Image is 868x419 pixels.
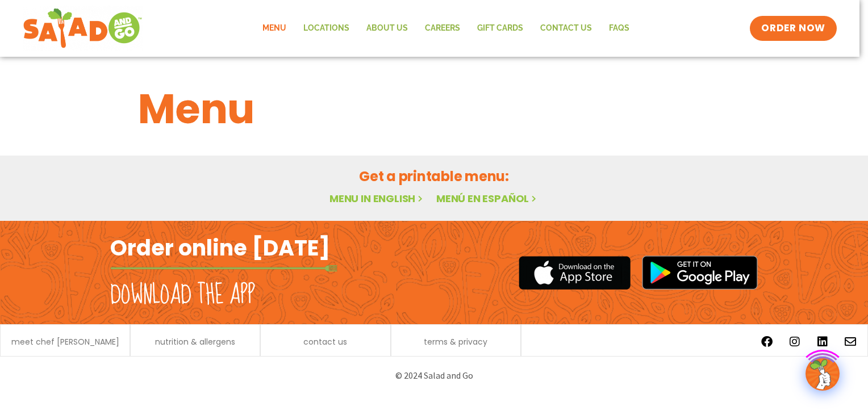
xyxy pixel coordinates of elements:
p: © 2024 Salad and Go [116,368,752,383]
a: Menú en español [436,191,539,206]
a: contact us [303,338,347,346]
a: meet chef [PERSON_NAME] [11,338,119,346]
img: new-SAG-logo-768×292 [23,6,143,51]
a: Menu in English [329,191,425,206]
img: fork [110,265,337,271]
h2: Get a printable menu: [138,166,730,186]
span: ORDER NOW [761,22,825,35]
a: terms & privacy [424,338,487,346]
h2: Order online [DATE] [110,234,330,262]
a: Careers [416,15,469,41]
a: nutrition & allergens [155,338,235,346]
a: ORDER NOW [750,16,836,41]
a: About Us [358,15,416,41]
a: Contact Us [532,15,600,41]
a: GIFT CARDS [469,15,532,41]
a: Locations [295,15,358,41]
a: Menu [254,15,295,41]
img: appstore [519,254,631,291]
img: google_play [642,255,758,290]
h2: Download the app [110,279,255,311]
h1: Menu [138,78,730,140]
nav: Menu [254,15,638,41]
a: FAQs [600,15,638,41]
